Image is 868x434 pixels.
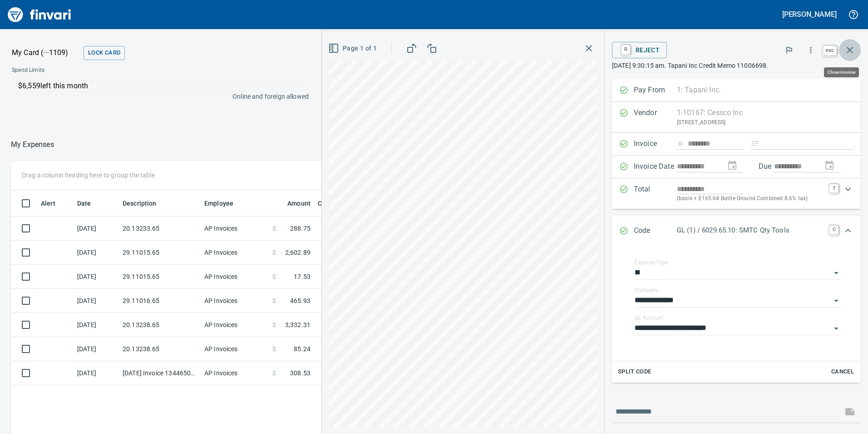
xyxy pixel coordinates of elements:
[839,401,861,423] span: This records your message into the invoice and notifies anyone mentioned
[119,361,201,385] td: [DATE] Invoice 13446505-006 from Sunstate Equipment Co (1-30297)
[84,46,125,60] button: Lock Card
[290,296,311,305] span: 465.93
[74,241,119,265] td: [DATE]
[272,224,276,233] span: $
[201,217,269,241] td: AP Invoices
[11,139,54,150] nav: breadcrumb
[74,289,119,313] td: [DATE]
[12,47,80,58] p: My Card (···1109)
[74,313,119,337] td: [DATE]
[823,45,837,56] a: esc
[290,368,311,378] span: 308.53
[276,198,311,209] span: Amount
[294,272,311,281] span: 17.53
[618,367,651,377] span: Split Code
[285,320,311,329] span: 3,332.31
[677,194,824,203] p: (basis + $165.64 Battle Ground Combined 8.6% tax)
[272,248,276,257] span: $
[830,367,855,377] span: Cancel
[285,248,311,257] span: 2,602.89
[119,217,201,241] td: 20.13233.65
[830,267,843,279] button: Open
[830,294,843,307] button: Open
[612,42,667,58] button: RReject
[829,225,838,234] a: C
[74,361,119,385] td: [DATE]
[12,66,176,75] span: Spend Limits
[119,265,201,289] td: 29.11015.65
[634,184,677,203] p: Total
[634,225,677,237] p: Code
[612,178,861,209] div: Expand
[18,81,303,91] p: $6,559 left this month
[74,337,119,361] td: [DATE]
[318,198,339,209] span: Coding
[801,40,821,60] button: More
[330,43,377,54] span: Page 1 of 1
[612,216,861,246] div: Expand
[201,289,269,313] td: AP Invoices
[123,198,168,209] span: Description
[123,198,157,209] span: Description
[272,368,276,378] span: $
[635,315,663,321] label: GL Account
[201,241,269,265] td: AP Invoices
[201,313,269,337] td: AP Invoices
[22,171,155,180] p: Drag a column heading here to group the table
[5,92,309,101] p: Online and foreign allowed
[830,322,843,335] button: Open
[272,296,276,305] span: $
[119,241,201,265] td: 29.11015.65
[272,320,276,329] span: $
[74,265,119,289] td: [DATE]
[782,10,837,19] h5: [PERSON_NAME]
[204,198,233,209] span: Employee
[780,7,839,21] button: [PERSON_NAME]
[201,361,269,385] td: AP Invoices
[119,337,201,361] td: 20.13238.65
[201,337,269,361] td: AP Invoices
[829,184,838,193] a: T
[119,313,201,337] td: 20.13238.65
[326,40,380,57] button: Page 1 of 1
[41,198,67,209] span: Alert
[204,198,245,209] span: Employee
[619,42,660,58] span: Reject
[677,225,824,236] p: GL (1) / 6029.65.10: SMTC Qty Tools
[635,288,658,293] label: Company
[635,260,668,265] label: Expense Type
[201,265,269,289] td: AP Invoices
[612,246,861,383] div: Expand
[11,139,54,150] p: My Expenses
[77,198,103,209] span: Date
[272,344,276,353] span: $
[616,365,654,379] button: Split Code
[621,45,630,55] a: R
[294,344,311,353] span: 85.24
[119,289,201,313] td: 29.11016.65
[77,198,91,209] span: Date
[41,198,55,209] span: Alert
[272,272,276,281] span: $
[828,365,857,379] button: Cancel
[290,224,311,233] span: 288.75
[5,4,74,25] img: Finvari
[287,198,311,209] span: Amount
[612,61,861,70] p: [DATE] 9:30:15 am. Tapani Inc Credit Memo 11006698.
[318,198,350,209] span: Coding
[88,48,120,58] span: Lock Card
[74,217,119,241] td: [DATE]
